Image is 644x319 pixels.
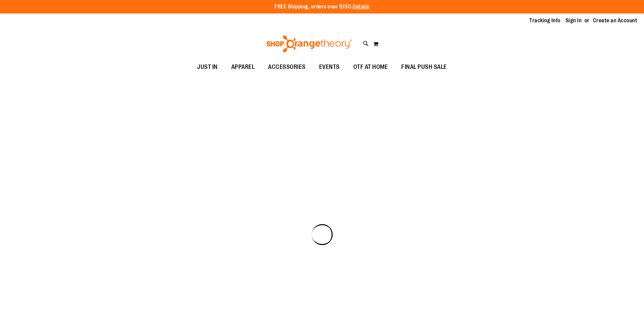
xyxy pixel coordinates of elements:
[265,35,353,52] img: Shop Orangetheory
[275,3,369,11] p: FREE Shipping, orders over $150.
[593,17,638,24] a: Create an Account
[353,4,369,10] a: Details
[353,59,388,75] span: OTF AT HOME
[224,59,262,75] a: APPAREL
[231,59,255,75] span: APPAREL
[261,59,312,75] a: ACCESSORIES
[190,59,224,75] a: JUST IN
[347,59,395,75] a: OTF AT HOME
[312,59,347,75] a: EVENTS
[566,17,582,24] a: Sign In
[268,59,306,75] span: ACCESSORIES
[197,59,218,75] span: JUST IN
[395,59,454,75] a: FINAL PUSH SALE
[529,17,560,24] a: Tracking Info
[319,59,340,75] span: EVENTS
[401,59,447,75] span: FINAL PUSH SALE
